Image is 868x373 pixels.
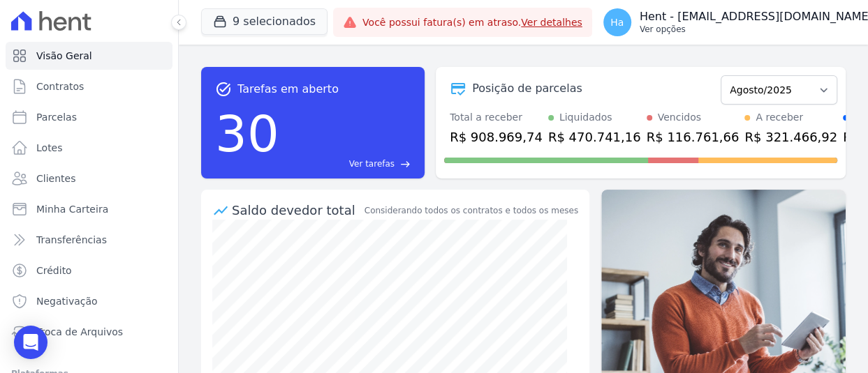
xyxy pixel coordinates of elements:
[36,79,84,93] span: Contratos
[349,158,395,170] span: Ver tarefas
[472,80,582,97] div: Posição de parcelas
[362,15,582,30] span: Você possui fatura(s) em atraso.
[6,318,172,346] a: Troca de Arquivos
[14,326,47,359] div: Open Intercom Messenger
[6,257,172,284] a: Crédito
[6,42,172,70] a: Visão Geral
[756,110,803,125] div: A receber
[521,17,582,28] a: Ver detalhes
[215,98,279,170] div: 30
[36,172,75,185] span: Clientes
[36,233,107,247] span: Transferências
[450,128,543,146] div: R$ 908.969,74
[559,110,612,125] div: Liquidados
[201,8,328,35] button: 9 selecionados
[744,128,837,146] div: R$ 321.466,92
[6,195,172,223] a: Minha Carteira
[36,294,98,308] span: Negativação
[548,128,641,146] div: R$ 470.741,16
[6,103,172,131] a: Parcelas
[610,17,624,27] span: Ha
[36,141,63,155] span: Lotes
[400,159,411,169] span: east
[36,49,92,63] span: Visão Geral
[647,128,740,146] div: R$ 116.761,66
[36,110,77,124] span: Parcelas
[36,264,72,277] span: Crédito
[36,325,123,339] span: Troca de Arquivos
[450,110,543,125] div: Total a receber
[215,81,232,98] span: task_alt
[285,158,411,170] a: Ver tarefas east
[237,81,339,98] span: Tarefas em aberto
[365,204,578,217] div: Considerando todos os contratos e todos os meses
[6,73,172,100] a: Contratos
[36,202,108,216] span: Minha Carteira
[6,226,172,254] a: Transferências
[6,134,172,162] a: Lotes
[6,165,172,192] a: Clientes
[6,287,172,315] a: Negativação
[232,201,362,220] div: Saldo devedor total
[658,110,701,125] div: Vencidos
